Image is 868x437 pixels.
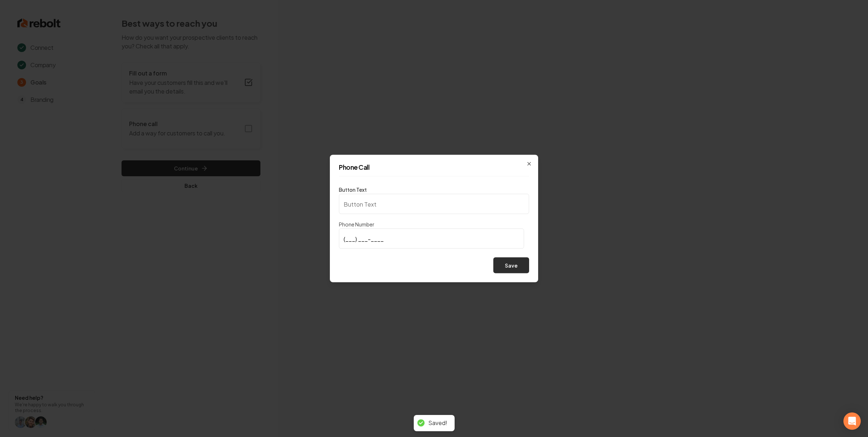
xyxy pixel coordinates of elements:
label: Phone Number [339,221,374,228]
input: Button Text [339,194,529,214]
button: Save [493,258,529,273]
label: Button Text [339,186,367,193]
h2: Phone Call [339,164,529,170]
div: Saved! [428,419,447,427]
